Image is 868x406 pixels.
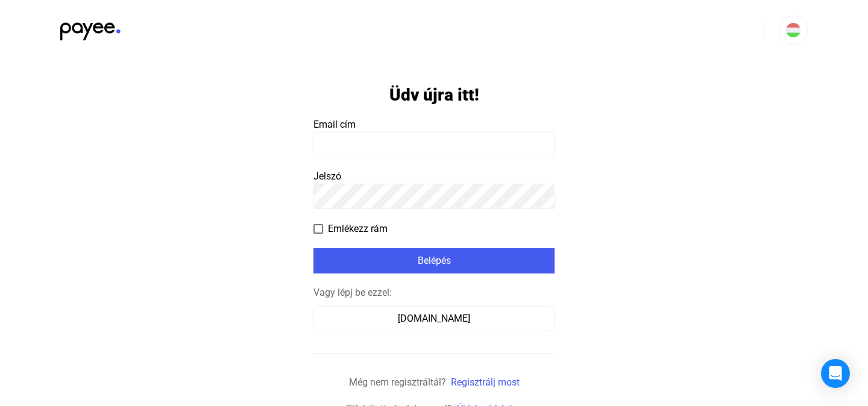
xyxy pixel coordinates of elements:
div: Vagy lépj be ezzel: [313,286,555,300]
button: HU [779,16,808,45]
div: Open Intercom Messenger [821,359,850,388]
div: [DOMAIN_NAME] [318,311,550,326]
img: HU [786,23,800,37]
div: Belépés [317,254,551,268]
span: Email cím [313,119,356,130]
span: Még nem regisztráltál? [349,376,446,388]
span: Emlékezz rám [328,222,388,236]
button: [DOMAIN_NAME] [313,306,555,331]
a: Regisztrálj most [451,376,520,388]
button: Belépés [313,248,555,273]
img: black-payee-blue-dot.svg [60,16,121,40]
a: [DOMAIN_NAME] [313,313,555,324]
h1: Üdv újra itt! [389,84,479,105]
span: Jelszó [313,170,341,182]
